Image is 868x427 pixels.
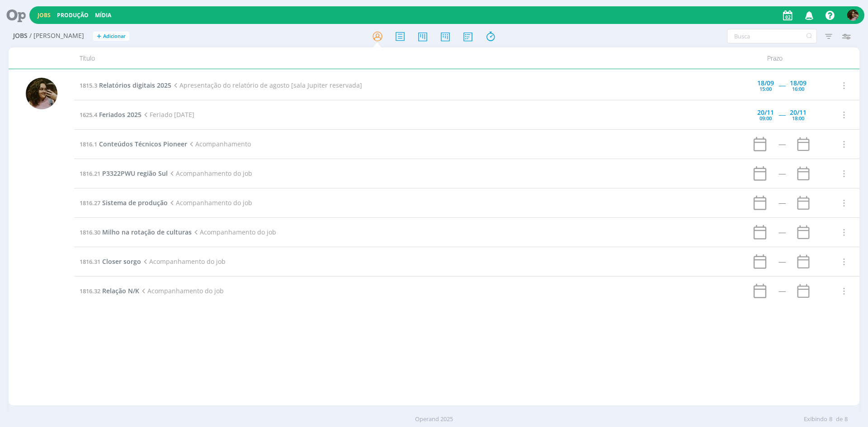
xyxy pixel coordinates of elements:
span: Conteúdos Técnicos Pioneer [99,140,187,148]
input: Busca [727,29,817,43]
div: Prazo [724,47,826,69]
a: 1815.3Relatórios digitais 2025 [80,81,171,89]
div: 18/09 [790,80,807,86]
span: ----- [778,81,785,89]
span: Relatórios digitais 2025 [99,81,171,89]
div: ----- [778,288,785,294]
span: 1816.31 [80,258,100,266]
span: de [836,415,843,424]
span: P3322PWU região Sul [102,169,168,178]
button: Produção [54,12,91,19]
div: 18/09 [757,80,774,86]
div: 18:00 [792,116,804,121]
a: Jobs [38,11,51,19]
div: 20/11 [790,109,807,116]
button: N [847,7,859,23]
button: Jobs [35,12,53,19]
span: Acompanhamento do job [139,286,224,295]
div: ----- [778,229,785,235]
div: ----- [778,258,785,265]
a: 1816.31Closer sorgo [80,257,141,266]
span: 8 [844,415,848,424]
a: 1816.1Conteúdos Técnicos Pioneer [80,140,187,148]
span: Apresentação do relatório de agosto [sala Jupiter reservada] [171,81,362,89]
span: Feriados 2025 [99,110,142,119]
a: Mídia [95,11,111,19]
span: Closer sorgo [102,257,141,266]
span: Feriado [DATE] [142,110,194,119]
span: 1816.1 [80,140,97,148]
div: 20/11 [757,109,774,116]
a: 1816.32Relação N/K [80,286,139,295]
span: 1816.27 [80,199,100,207]
div: 16:00 [792,86,804,91]
img: N [847,9,859,21]
div: 09:00 [759,116,772,121]
span: 1625.4 [80,111,97,119]
span: Exibindo [804,415,827,424]
span: 1816.21 [80,169,100,178]
a: Produção [57,11,89,19]
span: 1816.32 [80,287,100,295]
span: 8 [829,415,832,424]
span: Acompanhamento do job [168,169,252,178]
span: 1816.30 [80,228,100,236]
img: N [26,78,57,109]
div: ----- [778,170,785,177]
a: 1816.30Milho na rotação de culturas [80,228,192,236]
div: 15:00 [759,86,772,91]
span: Sistema de produção [102,198,168,207]
a: 1625.4Feriados 2025 [80,110,142,119]
span: Acompanhamento [187,140,251,148]
span: / [PERSON_NAME] [29,32,84,40]
span: Relação N/K [102,286,139,295]
span: Adicionar [103,33,126,39]
a: 1816.21P3322PWU região Sul [80,169,168,178]
div: ----- [778,200,785,206]
button: +Adicionar [93,32,129,41]
span: ----- [778,110,785,119]
span: Jobs [13,32,28,40]
span: Acompanhamento do job [141,257,226,266]
span: Acompanhamento do job [168,198,252,207]
a: 1816.27Sistema de produção [80,198,168,207]
div: ----- [778,141,785,147]
div: Título [74,47,724,69]
span: + [97,32,101,41]
span: 1815.3 [80,81,97,89]
button: Mídia [92,12,114,19]
span: Milho na rotação de culturas [102,228,192,236]
span: Acompanhamento do job [192,228,276,236]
